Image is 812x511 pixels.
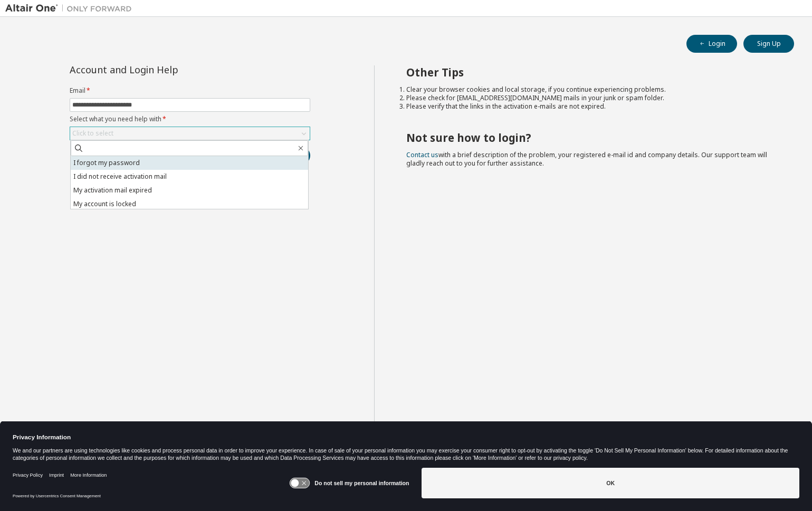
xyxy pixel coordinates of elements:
h2: Other Tips [406,65,775,79]
span: with a brief description of the problem, your registered e-mail id and company details. Our suppo... [406,150,767,168]
label: Email [70,86,310,95]
li: I forgot my password [71,156,308,170]
h2: Not sure how to login? [406,131,775,144]
button: Login [686,35,737,53]
a: Contact us [406,150,438,159]
li: Please check for [EMAIL_ADDRESS][DOMAIN_NAME] mails in your junk or spam folder. [406,94,775,102]
li: Please verify that the links in the activation e-mails are not expired. [406,102,775,111]
div: Click to select [72,129,113,138]
img: Altair One [5,3,137,14]
label: Select what you need help with [70,115,310,123]
li: Clear your browser cookies and local storage, if you continue experiencing problems. [406,85,775,94]
button: Sign Up [743,35,794,53]
div: Account and Login Help [70,65,262,74]
div: Click to select [70,127,310,140]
